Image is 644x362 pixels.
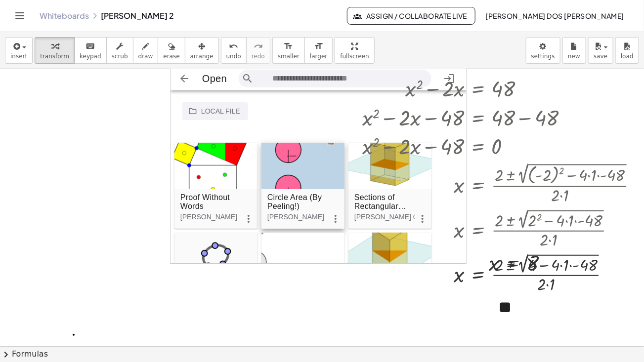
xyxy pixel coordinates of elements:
[158,37,185,64] button: erase
[190,53,214,60] span: arrange
[80,53,101,60] span: keypad
[314,40,323,52] i: format_size
[12,8,28,24] button: Toggle navigation
[335,37,374,64] button: fullscreen
[477,7,632,25] button: [PERSON_NAME] Dos [PERSON_NAME]
[340,53,369,60] span: fullscreen
[531,53,555,60] span: settings
[10,53,27,60] span: insert
[261,189,344,211] div: Circle Area (By Peeling!)
[594,53,607,60] span: save
[138,53,153,60] span: draw
[252,53,265,60] span: redo
[621,53,634,60] span: load
[254,40,263,52] i: redo
[347,7,476,25] button: Assign / Collaborate Live
[40,11,89,21] a: Whiteboards
[568,53,580,60] span: new
[355,11,468,20] span: Assign / Collaborate Live
[226,53,241,60] span: undo
[221,37,247,64] button: undoundo
[278,53,300,60] span: smaller
[246,37,270,64] button: redoredo
[588,37,613,64] button: save
[163,53,179,60] span: erase
[310,53,327,60] span: larger
[174,189,258,211] div: Proof Without Words
[267,213,328,221] div: [PERSON_NAME]
[526,37,560,64] button: settings
[180,213,241,221] div: [PERSON_NAME]
[185,37,219,64] button: arrange
[284,40,293,52] i: format_size
[304,37,333,64] button: format_sizelarger
[106,37,133,64] button: scrub
[272,37,305,64] button: format_sizesmaller
[35,37,75,64] button: transform
[202,67,227,90] div: Open
[112,53,128,60] span: scrub
[86,40,95,52] i: keyboard
[74,37,107,64] button: keyboardkeypad
[40,53,69,60] span: transform
[5,37,33,64] button: insert
[133,37,159,64] button: draw
[485,11,624,20] span: [PERSON_NAME] Dos [PERSON_NAME]
[615,37,639,64] button: load
[170,66,467,264] div: Geometry
[562,37,586,64] button: new
[229,40,238,52] i: undo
